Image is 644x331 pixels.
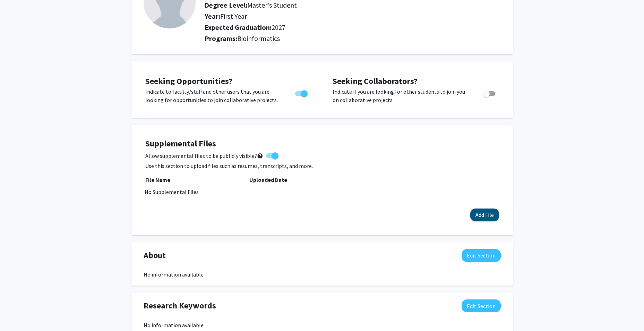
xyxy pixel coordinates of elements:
[205,34,500,43] h2: Programs:
[145,162,499,170] p: Use this section to upload files such as resumes, transcripts, and more.
[145,87,282,104] p: Indicate to faculty/staff and other users that you are looking for opportunities to join collabor...
[145,152,263,160] span: Allow supplemental files to be publicly visible?
[144,270,501,279] div: No information available
[144,321,501,329] div: No information available
[333,76,418,86] span: Seeking Collaborators?
[249,176,287,183] b: Uploaded Date
[205,23,441,32] h2: Expected Graduation:
[480,87,499,98] div: Toggle
[205,12,441,20] h2: Year:
[333,87,470,104] p: Indicate if you are looking for other students to join you on collaborative projects.
[257,152,263,160] mat-icon: help
[272,23,285,32] span: 2027
[470,209,499,221] button: Add File
[462,249,501,262] button: Edit About
[247,1,297,9] span: Master's Student
[145,188,500,196] div: No Supplemental Files
[145,176,170,183] b: File Name
[205,1,441,9] h2: Degree Level:
[5,300,29,326] iframe: Chat
[144,249,166,262] span: About
[144,299,216,312] span: Research Keywords
[145,76,232,86] span: Seeking Opportunities?
[220,12,247,20] span: First Year
[292,87,311,98] div: Toggle
[237,34,280,43] span: Bioinformatics
[145,139,499,149] h4: Supplemental Files
[462,299,501,312] button: Edit Research Keywords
